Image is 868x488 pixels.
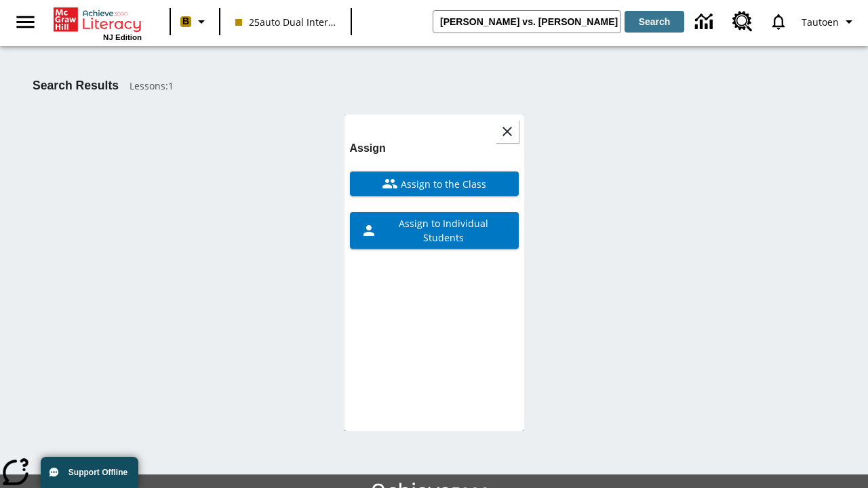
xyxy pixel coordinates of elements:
a: Home [54,6,142,33]
button: Assign to Individual Students [350,212,519,249]
span: Assign to the Class [398,177,486,191]
span: Support Offline [68,468,127,477]
a: Data Center [687,3,724,41]
div: lesson details [344,115,524,431]
input: search field [433,11,620,33]
span: NJ Edition [103,33,142,41]
span: Tautoen [802,15,839,29]
button: Profile/Settings [796,9,863,34]
a: Resource Center, Will open in new tab [724,3,761,40]
span: B [182,13,189,30]
span: Assign to Individual Students [377,216,508,245]
a: Notifications [761,4,796,39]
span: 25auto Dual International [235,15,336,29]
h6: Assign [350,139,519,158]
button: Search [625,11,684,33]
span: Lessons : 1 [130,79,174,93]
button: Close [496,120,519,143]
button: Support Offline [41,457,138,488]
div: Home [54,5,142,41]
button: Open side menu [5,2,45,42]
button: Assign to the Class [350,171,519,196]
button: Boost Class color is peach. Change class color [175,9,215,34]
h1: Search Results [33,79,119,93]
